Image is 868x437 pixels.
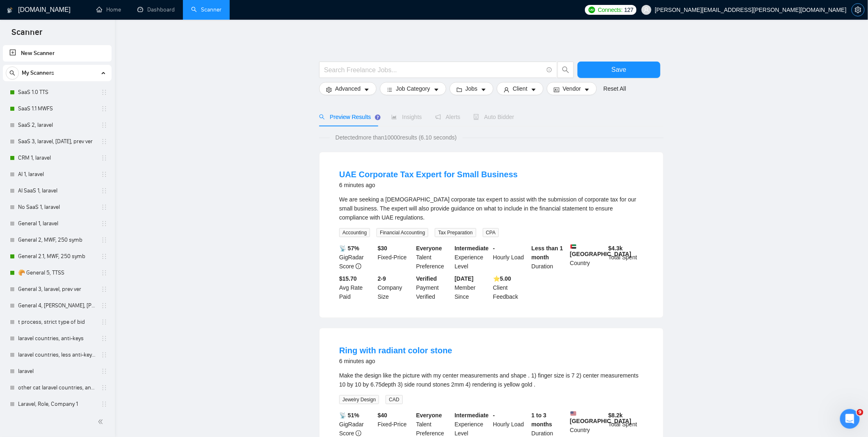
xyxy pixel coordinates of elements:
[396,84,430,93] span: Job Category
[378,275,386,282] b: 2-9
[435,114,441,120] span: notification
[191,6,222,13] a: searchScanner
[416,412,442,419] b: Everyone
[101,302,107,309] span: holder
[532,245,563,261] b: Less than 1 month
[603,84,626,93] a: Reset All
[563,84,581,93] span: Vendor
[453,244,491,271] div: Experience Level
[339,170,518,179] a: UAE Corporate Tax Expert for Small Business
[504,87,509,93] span: user
[531,87,537,93] span: caret-down
[326,87,332,93] span: setting
[18,265,96,281] a: 🥐 General 5, TTSS
[387,87,393,93] span: bars
[554,87,560,93] span: idcard
[18,84,96,101] a: SaaS 1.0 TTS
[558,66,573,73] span: search
[101,155,107,161] span: holder
[378,245,387,252] b: $ 30
[101,253,107,260] span: holder
[569,244,607,271] div: Country
[101,122,107,128] span: holder
[18,330,96,347] a: laravel countries, anti-keys
[18,183,96,199] a: AI SaaS 1, laravel
[852,7,865,13] a: setting
[339,412,359,419] b: 📡 51%
[455,412,489,419] b: Intermediate
[101,401,107,407] span: holder
[376,244,415,271] div: Fixed-Price
[18,133,96,150] a: SaaS 3, laravel, [DATE], prev ver
[324,65,543,75] input: Search Freelance Jobs...
[624,5,633,14] span: 127
[101,171,107,178] span: holder
[435,114,461,120] span: Alerts
[101,237,107,243] span: holder
[547,82,597,95] button: idcardVendorcaret-down
[18,380,96,396] a: other cat laravel countries, anti-keys
[101,270,107,276] span: holder
[364,87,370,93] span: caret-down
[356,430,361,436] span: info-circle
[644,7,649,13] span: user
[339,245,359,252] b: 📡 57%
[101,352,107,358] span: holder
[415,274,453,301] div: Payment Verified
[101,335,107,342] span: holder
[391,114,422,120] span: Insights
[493,245,495,252] b: -
[466,84,478,93] span: Jobs
[18,347,96,363] a: laravel countries, less anti-keys, with fixes, bugs
[497,82,544,95] button: userClientcaret-down
[571,244,576,249] img: 🇦🇪
[473,114,479,120] span: robot
[598,5,623,14] span: Connects:
[607,244,645,271] div: Total Spent
[18,396,96,412] a: Laravel, Role, Company 1
[101,138,107,145] span: holder
[380,82,446,95] button: barsJob Categorycaret-down
[96,6,121,13] a: homeHome
[339,371,644,389] div: Make the design like the picture with my center measurements and shape . 1) finger size is 7 2) c...
[101,286,107,293] span: holder
[473,114,514,120] span: Auto Bidder
[18,297,96,314] a: General 4, [PERSON_NAME], [PERSON_NAME], prev ver
[578,62,660,78] button: Save
[18,199,96,215] a: No SaaS 1, laravel
[374,114,381,121] div: Tooltip anchor
[571,411,576,416] img: 🇺🇸
[453,274,491,301] div: Member Since
[18,314,96,330] a: t process, strict type of bid
[101,384,107,391] span: holder
[335,84,361,93] span: Advanced
[377,228,428,237] span: Financial Accounting
[101,204,107,210] span: holder
[386,395,402,404] span: CAD
[493,412,495,419] b: -
[547,67,552,73] span: info-circle
[338,244,376,271] div: GigRadar Score
[101,188,107,194] span: holder
[339,346,452,355] a: Ring with radiant color stone
[18,232,96,248] a: General 2, MWF, 250 symb
[557,62,574,78] button: search
[9,45,105,62] a: New Scanner
[435,228,476,237] span: Tax Preparation
[101,105,107,112] span: holder
[98,418,106,426] span: double-left
[356,263,361,269] span: info-circle
[101,89,107,96] span: holder
[491,274,530,301] div: Client Feedback
[491,244,530,271] div: Hourly Load
[18,117,96,133] a: SaaS 2, laravel
[608,412,623,419] b: $ 8.2k
[378,412,387,419] b: $ 40
[532,412,553,428] b: 1 to 3 months
[330,133,463,142] span: Detected more than 10000 results (6.10 seconds)
[513,84,528,93] span: Client
[455,245,489,252] b: Intermediate
[612,64,626,75] span: Save
[101,220,107,227] span: holder
[6,66,19,80] button: search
